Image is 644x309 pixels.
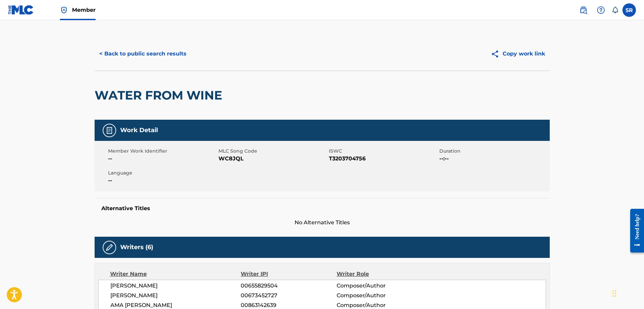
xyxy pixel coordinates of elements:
h5: Work Detail [120,126,158,134]
div: Writer IPI [241,270,337,278]
span: 00655829504 [241,282,336,290]
a: Public Search [577,3,590,17]
span: No Alternative Titles [95,219,550,227]
img: Copy work link [491,50,503,58]
span: Duration [439,148,548,155]
span: T3203704756 [329,155,438,163]
button: Copy work link [486,45,550,62]
button: < Back to public search results [95,45,191,62]
img: Work Detail [105,126,113,134]
span: [PERSON_NAME] [110,282,241,290]
span: --:-- [439,155,548,163]
img: search [579,6,587,14]
span: Composer/Author [337,282,424,290]
img: MLC Logo [8,5,34,15]
span: -- [108,177,217,185]
iframe: Resource Center [625,204,644,258]
div: Writer Name [110,270,241,278]
h5: Alternative Titles [101,205,543,212]
span: Composer/Author [337,292,424,300]
span: Member Work Identifier [108,148,217,155]
div: Drag [612,283,616,304]
h2: WATER FROM WINE [95,88,226,103]
span: ISWC [329,148,438,155]
div: Writer Role [337,270,424,278]
h5: Writers (6) [120,243,153,251]
img: Top Rightsholder [60,6,68,14]
div: Help [594,3,608,17]
iframe: Chat Widget [610,277,644,309]
span: MLC Song Code [218,148,327,155]
span: [PERSON_NAME] [110,292,241,300]
span: WC8JQL [218,155,327,163]
div: Notifications [612,7,618,13]
span: 00673452727 [241,292,336,300]
span: Member [72,6,96,14]
div: User Menu [622,3,636,17]
img: help [597,6,605,14]
img: Writers [105,243,113,252]
span: -- [108,155,217,163]
span: Language [108,169,217,177]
